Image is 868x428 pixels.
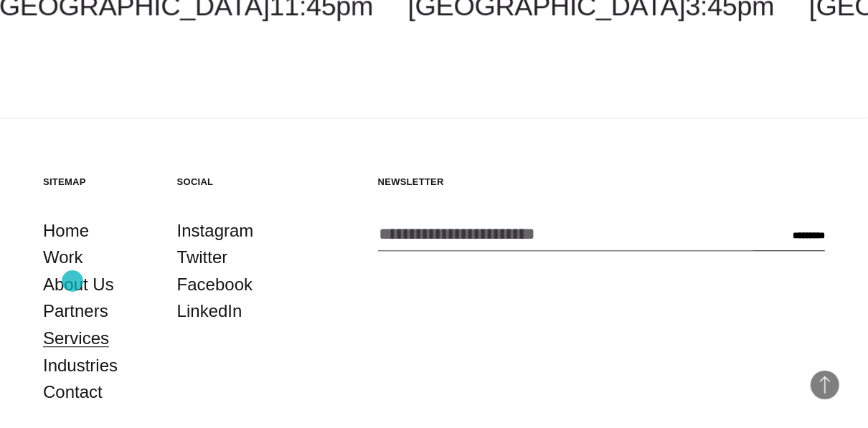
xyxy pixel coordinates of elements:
button: Back to Top [811,371,839,399]
a: Services [43,325,109,352]
h5: Sitemap [43,176,156,188]
a: Industries [43,352,118,379]
a: Twitter [177,244,228,271]
a: LinkedIn [177,298,242,325]
h5: Social [177,176,290,188]
a: Home [43,217,89,244]
a: Partners [43,298,108,325]
a: Facebook [177,271,253,298]
a: Instagram [177,217,254,244]
a: Work [43,244,83,271]
a: About Us [43,271,114,298]
h5: Newsletter [378,176,825,188]
a: Contact [43,379,103,406]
